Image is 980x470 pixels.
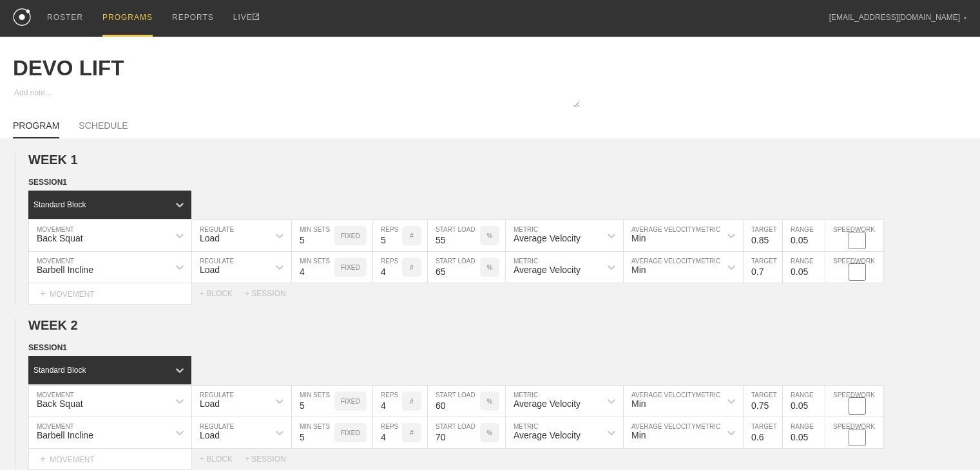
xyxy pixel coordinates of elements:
div: Average Velocity [514,265,581,275]
div: + SESSION [245,455,296,464]
div: Back Squat [37,233,83,243]
div: Min [631,233,646,243]
div: + BLOCK [200,289,245,298]
p: FIXED [341,429,360,437]
div: Load [200,233,220,243]
p: FIXED [341,398,360,405]
div: + BLOCK [200,455,245,464]
div: Barbell Incline [37,430,93,440]
div: Load [200,265,220,275]
p: # [410,232,414,240]
div: Barbell Incline [37,265,93,275]
div: Back Squat [37,399,83,409]
p: % [487,232,493,240]
div: Standard Block [34,200,86,209]
span: SESSION 1 [28,178,67,187]
a: PROGRAM [13,120,59,138]
input: Any [428,252,480,283]
div: Average Velocity [514,399,581,409]
div: Load [200,399,220,409]
iframe: Chat Widget [916,408,980,470]
span: + [40,288,46,299]
input: Any [428,417,480,448]
div: Min [631,399,646,409]
p: # [410,398,414,405]
a: SCHEDULE [79,120,128,137]
div: Min [631,265,646,275]
div: Average Velocity [514,430,581,440]
div: MOVEMENT [28,283,192,305]
span: SESSION 1 [28,343,67,352]
span: WEEK 2 [28,318,78,332]
span: + [40,453,46,464]
div: Standard Block [34,366,86,375]
p: FIXED [341,264,360,271]
p: FIXED [341,232,360,240]
p: % [487,264,493,271]
img: logo [13,8,31,26]
div: MOVEMENT [28,449,192,470]
input: Any [428,386,480,417]
div: Load [200,430,220,440]
div: ▼ [963,14,967,22]
p: % [487,398,493,405]
p: # [410,264,414,271]
div: Min [631,430,646,440]
div: + SESSION [245,289,296,298]
p: # [410,429,414,437]
input: Any [428,220,480,251]
span: WEEK 1 [28,153,78,167]
p: % [487,429,493,437]
div: Average Velocity [514,233,581,243]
